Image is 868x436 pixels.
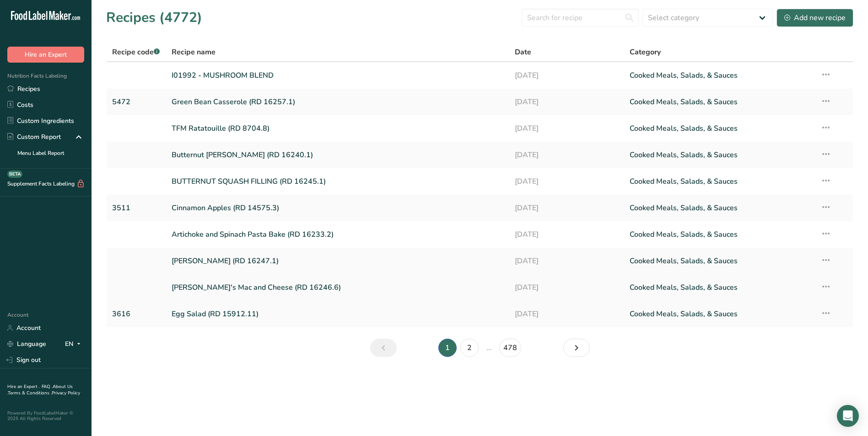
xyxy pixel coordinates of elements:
a: [DATE] [515,119,618,138]
div: BETA [7,170,22,178]
a: [DATE] [515,225,618,244]
a: Cooked Meals, Salads, & Sauces [630,66,809,85]
a: 3511 [112,198,161,218]
a: [DATE] [515,66,618,85]
a: [PERSON_NAME] (RD 16247.1) [172,251,504,271]
a: Cooked Meals, Salads, & Sauces [630,278,809,297]
button: Add new recipe [776,9,853,27]
div: Powered By FoodLabelMaker © 2025 All Rights Reserved [7,410,84,421]
a: [PERSON_NAME]'s Mac and Cheese (RD 16246.6) [172,278,504,297]
a: [DATE] [515,145,618,165]
span: Recipe code [112,47,160,57]
a: FAQ . [42,383,53,390]
a: Cinnamon Apples (RD 14575.3) [172,198,504,218]
a: [DATE] [515,172,618,191]
a: Artichoke and Spinach Pasta Bake (RD 16233.2) [172,225,504,244]
a: [DATE] [515,304,618,324]
a: Privacy Policy [52,390,80,396]
a: 3616 [112,304,161,324]
a: Next page [563,339,590,357]
a: Cooked Meals, Salads, & Sauces [630,251,809,271]
a: Green Bean Casserole (RD 16257.1) [172,92,504,112]
a: TFM Ratatouille (RD 8704.8) [172,119,504,138]
a: Hire an Expert . [7,383,40,390]
a: [DATE] [515,92,618,112]
a: Cooked Meals, Salads, & Sauces [630,119,809,138]
a: BUTTERNUT SQUASH FILLING (RD 16245.1) [172,172,504,191]
a: Page 478. [499,339,521,357]
span: Category [630,47,661,58]
a: [DATE] [515,198,618,218]
a: Language [7,336,46,352]
a: Previous page [370,339,397,357]
div: Open Intercom Messenger [837,405,859,427]
h1: Recipes (4772) [106,7,202,28]
a: Cooked Meals, Salads, & Sauces [630,198,809,218]
a: Cooked Meals, Salads, & Sauces [630,172,809,191]
button: Hire an Expert [7,47,84,63]
a: [DATE] [515,278,618,297]
div: EN [65,339,84,350]
a: I01992 - MUSHROOM BLEND [172,66,504,85]
a: Terms & Conditions . [8,390,52,396]
a: [DATE] [515,251,618,271]
a: Cooked Meals, Salads, & Sauces [630,304,809,324]
a: 5472 [112,92,161,112]
span: Date [515,47,531,58]
span: Recipe name [172,47,216,58]
a: Cooked Meals, Salads, & Sauces [630,145,809,165]
a: Cooked Meals, Salads, & Sauces [630,225,809,244]
div: Add new recipe [784,12,846,23]
a: Butternut [PERSON_NAME] (RD 16240.1) [172,145,504,165]
a: Cooked Meals, Salads, & Sauces [630,92,809,112]
a: Egg Salad (RD 15912.11) [172,304,504,324]
input: Search for recipe [522,9,639,27]
a: About Us . [7,383,73,396]
a: Page 2. [460,339,479,357]
div: Custom Report [7,132,61,142]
